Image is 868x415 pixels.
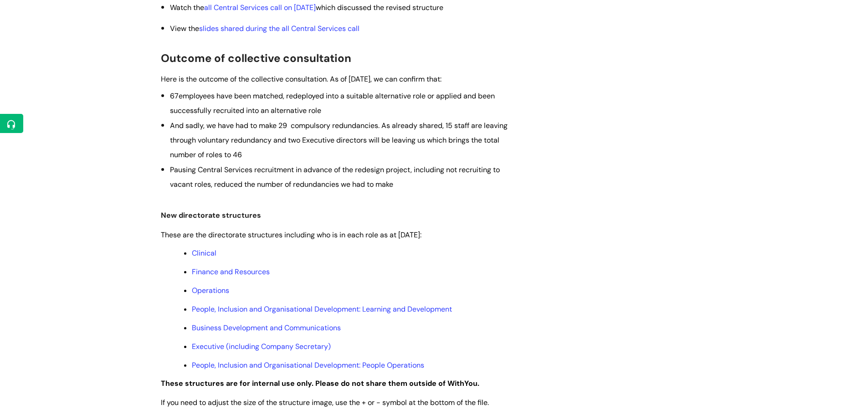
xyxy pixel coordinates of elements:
[204,3,316,12] a: all Central Services call on [DATE]
[199,24,360,33] a: slides shared during the all Central Services call
[161,379,479,388] strong: These structures are for internal use only. Please do not share them outside of WithYou.
[192,304,452,314] a: People, Inclusion and Organisational Development: Learning and Development
[192,323,341,333] a: Business Development and Communications
[161,230,421,240] span: These are the directorate structures including who is in each role as at [DATE]:
[170,24,360,33] span: View the
[170,91,495,115] span: employees have been matched, redeployed into a suitable alternative role or applied and been succ...
[192,248,216,258] a: Clinical
[192,286,229,295] a: Operations
[161,74,442,84] span: Here is the outcome of the collective consultation. As of [DATE], we can confirm that:
[192,342,331,351] a: Executive (including Company Secretary)
[161,210,261,220] span: New directorate structures
[192,360,424,370] a: People, Inclusion and Organisational Development: People Operations
[170,121,508,160] span: And sadly, we have had to make 29 compulsory redundancies. As already shared, 15 staff are leavin...
[170,165,500,189] span: Pausing Central Services recruitment in advance of the redesign project, including not recruiting...
[161,51,351,65] span: Outcome of collective consultation
[170,3,443,12] span: Watch the which discussed the revised structure
[192,267,270,277] a: Finance and Resources
[170,91,179,101] span: 67
[161,398,489,407] span: If you need to adjust the size of the structure image, use the + or - symbol at the bottom of the...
